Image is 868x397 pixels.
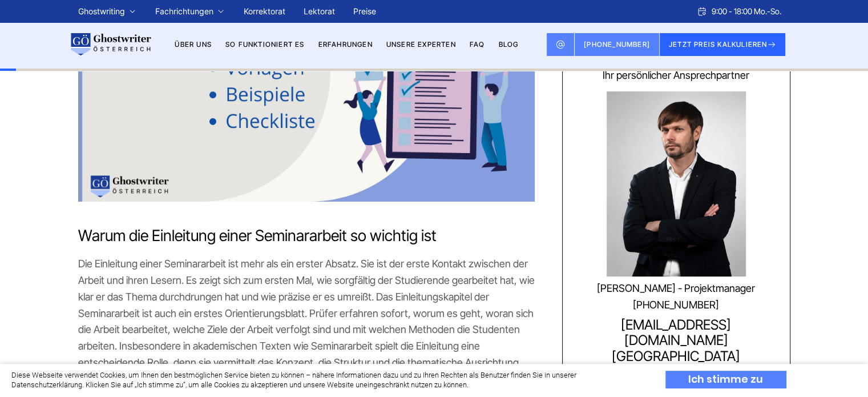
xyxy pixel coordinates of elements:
[665,371,786,388] div: Ich stimme zu
[570,70,782,82] div: Ihr persönlicher Ansprechpartner
[304,6,335,16] a: Lektorat
[712,5,781,18] span: 9:00 - 18:00 Mo.-So.
[69,33,151,56] img: logo wirschreiben
[78,226,437,245] span: Warum die Einleitung einer Seminararbeit so wichtig ist
[353,6,376,16] a: Preise
[11,371,645,390] div: Diese Webseite verwendet Cookies, um Ihnen den bestmöglichen Service bieten zu können – nähere In...
[570,299,782,311] a: [PHONE_NUMBER]
[584,40,650,49] span: [PHONE_NUMBER]
[78,258,535,385] span: Die Einleitung einer Seminararbeit ist mehr als ein erster Absatz. Sie ist der erste Kontakt zwis...
[556,40,565,49] img: Email
[660,33,786,56] button: JETZT PREIS KALKULIEREN
[155,5,213,18] a: Fachrichtungen
[607,91,746,276] img: Konstantin Steimle
[386,40,456,49] a: Unsere Experten
[225,40,305,49] a: So funktioniert es
[570,283,782,295] div: [PERSON_NAME] - Projektmanager
[498,40,518,49] a: BLOG
[570,317,782,364] a: [EMAIL_ADDRESS][DOMAIN_NAME][GEOGRAPHIC_DATA]
[244,6,285,16] a: Korrektorat
[318,40,373,49] a: Erfahrungen
[697,7,707,16] img: Schedule
[575,33,660,56] a: [PHONE_NUMBER]
[470,40,485,49] a: FAQ
[175,40,212,49] a: Über uns
[78,5,125,18] a: Ghostwriting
